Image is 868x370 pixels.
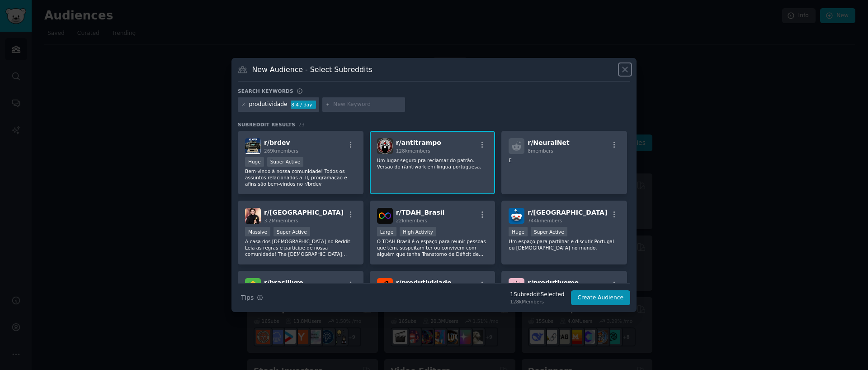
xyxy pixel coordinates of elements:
[377,278,393,294] img: produtividade
[396,218,427,223] span: 22k members
[245,168,356,187] p: Bem-vindo à nossa comunidade! Todos os assuntos relacionados a TI, programação e afins são bem-vi...
[510,298,564,305] div: 128k Members
[245,227,270,236] div: Massive
[274,227,310,236] div: Super Active
[396,139,441,146] span: r/ antitrampo
[528,218,562,223] span: 744k members
[396,148,430,154] span: 128k members
[238,121,295,128] span: Subreddit Results
[531,227,567,236] div: Super Active
[571,290,631,306] button: Create Audience
[377,227,397,236] div: Large
[238,290,266,306] button: Tips
[377,138,393,154] img: antitrampo
[510,291,564,299] div: 1 Subreddit Selected
[245,157,264,167] div: Huge
[396,279,452,286] span: r/ produtividade
[249,101,288,109] div: produtividade
[252,65,373,74] h3: New Audience - Select Subreddits
[377,208,393,224] img: TDAH_Brasil
[267,157,304,167] div: Super Active
[509,227,528,236] div: Huge
[264,148,298,154] span: 269k members
[377,157,488,170] p: Um lugar seguro pra reclamar do patrão. Versão do r/antiwork em lingua portuguesa.
[245,238,356,257] p: A casa dos [DEMOGRAPHIC_DATA] no Reddit. Leia as regras e participe de nossa comunidade! The [DEM...
[528,139,569,146] span: r/ NeuralNet
[264,279,303,286] span: r/ brasilivre
[528,279,579,286] span: r/ produtiveme
[241,293,254,303] span: Tips
[245,208,261,224] img: brasil
[528,148,553,154] span: 8 members
[245,278,261,294] img: brasilivre
[238,88,293,94] h3: Search keywords
[264,139,290,146] span: r/ brdev
[509,238,620,251] p: Um espaço para partilhar e discutir Portugal ou [DEMOGRAPHIC_DATA] no mundo.
[298,122,305,127] span: 23
[400,227,436,236] div: High Activity
[291,101,316,109] div: 8.4 / day
[528,209,607,216] span: r/ [GEOGRAPHIC_DATA]
[509,278,524,294] img: produtiveme
[509,208,524,224] img: portugal
[245,138,261,154] img: brdev
[264,218,298,223] span: 3.2M members
[333,101,402,109] input: New Keyword
[396,209,445,216] span: r/ TDAH_Brasil
[509,157,620,163] p: E
[377,238,488,257] p: O TDAH Brasil é o espaço para reunir pessoas que têm, suspeitam ter ou convivem com alguém que te...
[264,209,344,216] span: r/ [GEOGRAPHIC_DATA]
